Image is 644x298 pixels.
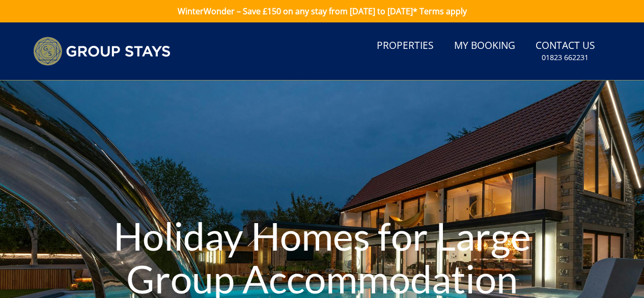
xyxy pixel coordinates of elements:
small: 01823 662231 [542,52,589,63]
a: Contact Us01823 662231 [531,35,599,68]
img: Group Stays [33,37,171,66]
a: Properties [373,35,438,58]
a: My Booking [450,35,519,58]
